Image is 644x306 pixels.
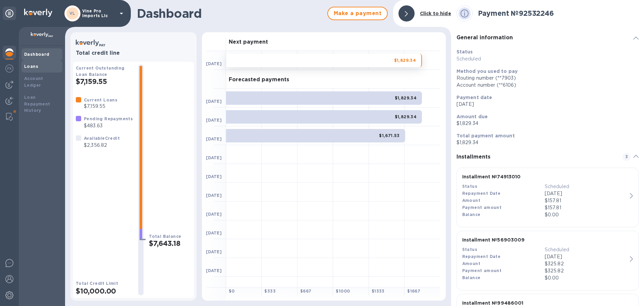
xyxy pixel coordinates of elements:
[84,97,117,102] b: Current Loans
[149,234,181,239] b: Total Balance
[457,27,639,48] div: General information
[206,230,222,235] b: [DATE]
[333,9,382,17] span: Make a payment
[462,247,477,252] b: Status
[76,77,133,86] h2: $7,159.55
[84,136,120,141] b: Available Credit
[206,212,222,217] b: [DATE]
[462,268,502,273] b: Payment amount
[457,34,513,41] b: General information
[545,204,627,211] p: $157.81
[462,191,501,196] b: Repayment Date
[5,64,13,73] img: Foreign exchange
[545,267,627,274] p: $325.82
[457,49,473,54] b: Status
[24,64,38,69] b: Loans
[69,11,75,16] b: VL
[76,65,125,77] b: Current Outstanding Loan Balance
[545,260,627,267] div: $325.82
[407,289,420,294] b: $ 1667
[462,261,480,266] b: Amount
[372,289,385,294] b: $ 1333
[84,103,117,110] p: $7,159.55
[457,133,515,138] b: Total payment amount
[264,289,276,294] b: $ 333
[76,287,133,295] h2: $10,000.00
[457,95,492,100] b: Payment date
[545,246,627,253] p: Scheduled
[206,193,222,198] b: [DATE]
[206,174,222,179] b: [DATE]
[229,39,268,45] h3: Next payment
[76,281,118,286] b: Total Credit Limit
[82,9,116,18] p: Vine Pro Imports Llc
[457,146,639,168] div: Installments3
[84,142,120,149] p: $2,356.82
[462,198,480,203] b: Amount
[84,116,133,121] b: Pending Repayments
[462,275,481,280] b: Balance
[457,168,639,227] button: Installment №74913010StatusScheduledRepayment Date[DATE]Amount$157.81Payment amount$157.81Balance...
[379,133,400,138] b: $1,671.53
[137,6,324,20] h1: Dashboard
[395,95,417,100] b: $1,829.34
[206,99,222,104] b: [DATE]
[478,9,554,17] b: Payment № 92532246
[24,9,52,17] img: Logo
[545,211,627,218] p: $0.00
[545,197,627,204] div: $157.81
[206,136,222,141] b: [DATE]
[149,239,191,248] h2: $7,643.18
[545,253,627,260] p: [DATE]
[457,139,639,146] p: $1,829.34
[76,50,191,56] h3: Total credit line
[457,114,488,119] b: Amount due
[24,52,50,57] b: Dashboard
[395,114,417,119] b: $1,829.34
[462,237,525,243] b: Installment № 56903009
[462,174,521,179] b: Installment № 74913010
[229,77,289,83] h3: Forecasted payments
[462,254,501,259] b: Repayment Date
[457,69,518,74] b: Method you used to pay
[462,300,524,306] b: Installment № 99486001
[84,122,133,129] p: $483.63
[623,153,631,161] span: 3
[300,289,312,294] b: $ 667
[206,155,222,160] b: [DATE]
[229,289,235,294] b: $ 0
[462,212,481,217] b: Balance
[457,154,490,160] b: Installments
[336,289,350,294] b: $ 1000
[206,118,222,123] b: [DATE]
[545,274,627,281] p: $0.00
[545,190,627,197] p: [DATE]
[24,95,50,113] b: Loan Repayment History
[457,55,639,62] p: Scheduled
[462,184,477,189] b: Status
[206,268,222,273] b: [DATE]
[3,7,16,20] div: Unpin categories
[457,75,639,82] div: Routing number (**7903)
[545,183,627,190] p: Scheduled
[394,58,416,63] b: $1,829.34
[457,101,639,108] p: [DATE]
[206,249,222,254] b: [DATE]
[327,7,388,20] button: Make a payment
[457,231,639,291] button: Installment №56903009StatusScheduledRepayment Date[DATE]Amount$325.82Payment amount$325.82Balance...
[457,120,639,127] p: $1,829.34
[457,82,639,89] div: Account number (**6106)
[206,61,222,66] b: [DATE]
[420,11,451,16] b: Click to hide
[462,205,502,210] b: Payment amount
[24,76,43,88] b: Account Ledger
